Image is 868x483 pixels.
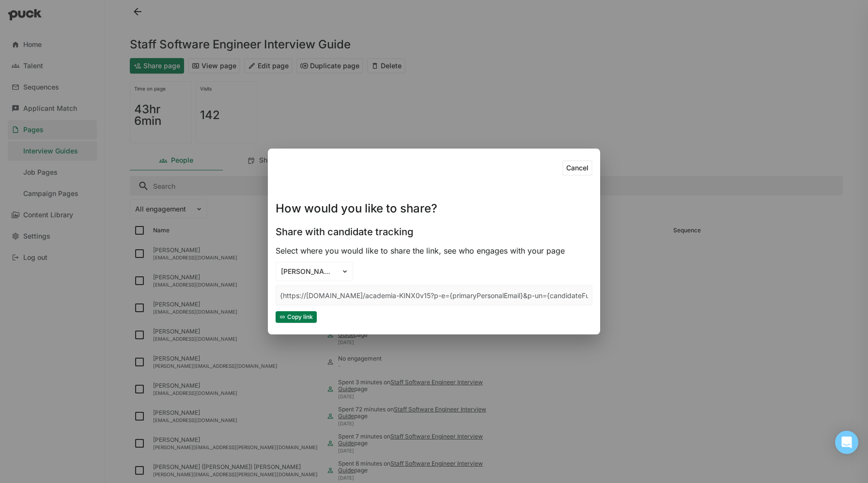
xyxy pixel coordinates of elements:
[835,431,858,454] div: Open Intercom Messenger
[281,268,336,276] div: [PERSON_NAME]
[562,160,592,176] button: Cancel
[276,311,317,323] button: Copy link
[276,245,592,256] div: Select where you would like to share the link, see who engages with your page
[276,203,437,214] h1: How would you like to share?
[276,226,413,238] h3: Share with candidate tracking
